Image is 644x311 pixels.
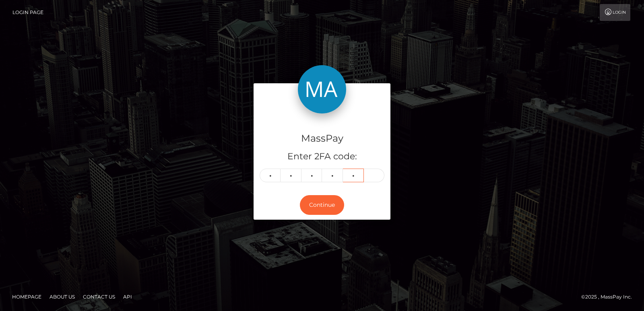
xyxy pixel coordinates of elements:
a: About Us [46,290,78,303]
div: © 2025 , MassPay Inc. [581,292,638,301]
a: Login Page [12,4,43,21]
button: Continue [300,195,344,215]
img: MassPay [298,65,346,113]
a: Contact Us [80,290,118,303]
a: API [120,290,135,303]
a: Login [600,4,630,21]
h5: Enter 2FA code: [260,150,384,163]
a: Homepage [9,290,45,303]
h4: MassPay [260,132,384,146]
